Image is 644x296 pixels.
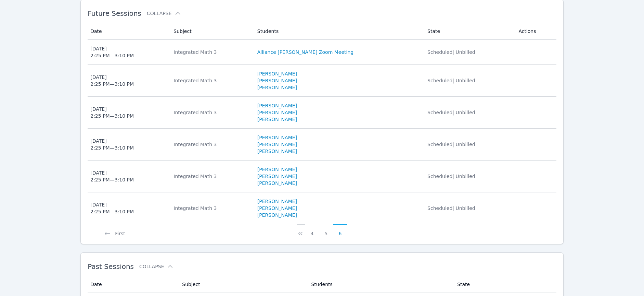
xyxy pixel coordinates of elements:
button: First [99,224,130,237]
a: [PERSON_NAME] [257,109,297,116]
a: [PERSON_NAME] [257,84,297,91]
button: 5 [319,224,333,237]
th: State [453,276,556,293]
button: 6 [333,224,347,237]
span: Scheduled | Unbilled [427,205,475,211]
a: [PERSON_NAME] [257,70,297,77]
th: Students [307,276,453,293]
span: Scheduled | Unbilled [427,49,475,55]
a: [PERSON_NAME] [257,141,297,148]
div: Integrated Math 3 [173,205,249,212]
a: [PERSON_NAME] [257,166,297,173]
tr: [DATE]2:25 PM—3:10 PMIntegrated Math 3[PERSON_NAME][PERSON_NAME][PERSON_NAME]Scheduled| Unbilled [88,97,556,129]
div: Integrated Math 3 [173,141,249,148]
button: Collapse [139,263,173,270]
a: [PERSON_NAME] [257,77,297,84]
a: [PERSON_NAME] [257,148,297,155]
tr: [DATE]2:25 PM—3:10 PMIntegrated Math 3[PERSON_NAME][PERSON_NAME][PERSON_NAME]Scheduled| Unbilled [88,192,556,224]
tr: [DATE]2:25 PM—3:10 PMIntegrated Math 3[PERSON_NAME][PERSON_NAME][PERSON_NAME]Scheduled| Unbilled [88,65,556,97]
div: Integrated Math 3 [173,173,249,180]
a: Alliance [PERSON_NAME] Zoom Meeting [257,49,353,56]
span: Future Sessions [88,9,141,17]
div: Integrated Math 3 [173,109,249,116]
div: [DATE] 2:25 PM — 3:10 PM [90,169,134,183]
a: [PERSON_NAME] [257,102,297,109]
th: Actions [514,23,556,40]
div: Integrated Math 3 [173,49,249,56]
a: [PERSON_NAME] [257,180,297,187]
button: 4 [305,224,319,237]
th: Students [253,23,423,40]
span: Scheduled | Unbilled [427,110,475,115]
a: [PERSON_NAME] [257,116,297,123]
a: [PERSON_NAME] [257,205,297,212]
span: Scheduled | Unbilled [427,174,475,179]
th: State [423,23,514,40]
div: Integrated Math 3 [173,77,249,84]
div: [DATE] 2:25 PM — 3:10 PM [90,74,134,87]
span: Past Sessions [88,262,134,271]
div: [DATE] 2:25 PM — 3:10 PM [90,45,134,59]
tr: [DATE]2:25 PM—3:10 PMIntegrated Math 3[PERSON_NAME][PERSON_NAME][PERSON_NAME]Scheduled| Unbilled [88,161,556,192]
a: [PERSON_NAME] [257,173,297,180]
div: [DATE] 2:25 PM — 3:10 PM [90,138,134,151]
div: [DATE] 2:25 PM — 3:10 PM [90,106,134,119]
button: Collapse [147,10,181,17]
th: Subject [169,23,253,40]
span: Scheduled | Unbilled [427,78,475,83]
th: Subject [178,276,307,293]
tr: [DATE]2:25 PM—3:10 PMIntegrated Math 3Alliance [PERSON_NAME] Zoom MeetingScheduled| Unbilled [88,40,556,65]
tr: [DATE]2:25 PM—3:10 PMIntegrated Math 3[PERSON_NAME][PERSON_NAME][PERSON_NAME]Scheduled| Unbilled [88,129,556,161]
div: [DATE] 2:25 PM — 3:10 PM [90,201,134,215]
th: Date [88,276,178,293]
a: [PERSON_NAME] [257,212,297,218]
span: Scheduled | Unbilled [427,142,475,147]
th: Date [88,23,169,40]
a: [PERSON_NAME] [257,198,297,205]
a: [PERSON_NAME] [257,134,297,141]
